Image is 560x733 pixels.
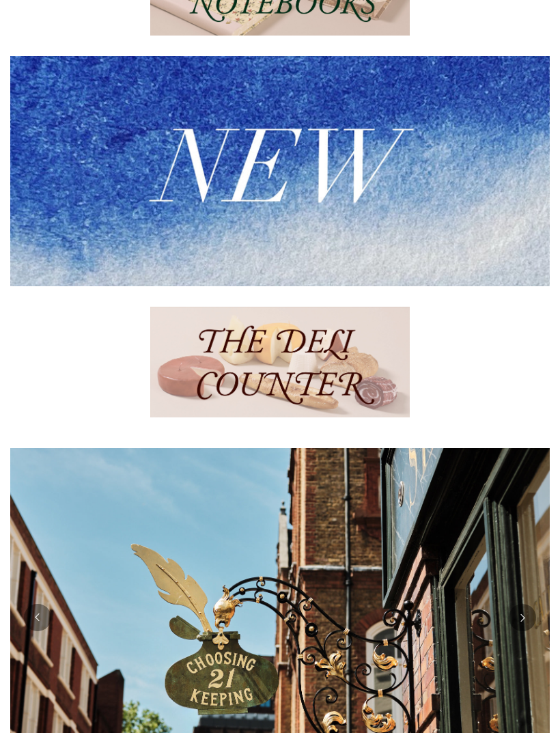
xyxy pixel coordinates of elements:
img: The Deli Counter [150,307,410,417]
button: Previous [24,604,51,631]
img: New.jpg__PID:f73bdf93-380a-4a35-bcfe-7823039498e1 [10,56,550,286]
button: Next [509,604,536,631]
